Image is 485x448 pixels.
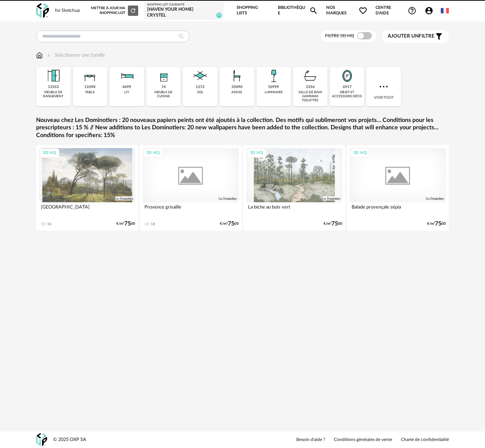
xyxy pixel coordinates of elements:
[161,85,166,90] div: 76
[359,6,367,15] span: Heart Outline icon
[425,6,433,15] span: Account Circle icon
[216,13,222,18] span: 50
[338,67,356,85] img: Miroir.png
[39,148,59,158] div: 3D HQ
[427,221,446,226] div: €/m² 00
[247,148,266,158] div: 3D HQ
[265,67,282,85] img: Luminaire.png
[331,221,338,226] span: 75
[408,6,416,15] span: Help Circle Outline icon
[38,90,69,99] div: meuble de rangement
[350,202,446,217] div: Balade provençale sépia
[324,221,342,226] div: €/m² 00
[130,8,136,12] span: Refresh icon
[124,90,129,94] div: lit
[196,85,205,90] div: 1272
[231,90,242,94] div: assise
[334,437,392,443] a: Conditions générales de vente
[246,202,342,217] div: La biche au bois vert
[435,32,443,41] span: Filter icon
[197,90,203,94] div: sol
[81,67,99,85] img: Table.png
[401,437,449,443] a: Charte de confidentialité
[147,7,221,18] div: [Haven your Home] Crystel
[378,81,390,92] img: more.7b13dc1.svg
[388,34,419,39] span: Ajouter un
[228,67,246,85] img: Assise.png
[46,52,105,59] div: Sélectionner une famille
[36,145,138,231] a: 3D HQ [GEOGRAPHIC_DATA] 16 €/m²7500
[53,437,86,443] div: © 2025 OXP SA
[350,148,370,158] div: 3D HQ
[388,33,435,39] span: filtre
[147,3,221,7] div: Shopping List courante
[55,8,80,14] div: for Sketchup
[151,222,155,226] div: 18
[39,202,135,217] div: [GEOGRAPHIC_DATA]
[85,90,95,94] div: table
[147,3,221,18] a: Shopping List courante [Haven your Home] Crystel 50
[268,85,279,90] div: 10999
[47,222,52,226] div: 16
[36,116,449,139] a: Nouveau chez Les Dominotiers : 20 nouveaux papiers peints ont été ajoutés à la collection. Des mo...
[435,221,442,226] span: 75
[366,67,401,106] div: Voir tout
[143,202,239,217] div: Provence grisaille
[243,145,345,231] a: 3D HQ La biche au bois vert €/m²7500
[301,67,319,85] img: Salle%20de%20bain.png
[45,67,62,85] img: Meuble%20de%20rangement.png
[155,67,172,85] img: Rangement.png
[309,6,318,15] span: Magnify icon
[191,67,209,85] img: Sol.png
[91,6,138,16] div: Mettre à jour ma Shopping List
[376,5,416,16] span: Centre d'aideHelp Circle Outline icon
[36,433,47,446] img: OXP
[36,3,49,18] img: OXP
[306,85,315,90] div: 2356
[84,85,95,90] div: 12498
[295,90,325,103] div: salle de bain hammam toilettes
[124,221,131,226] span: 75
[122,85,131,90] div: 4699
[441,7,449,15] img: fr
[425,6,437,15] span: Account Circle icon
[231,85,242,90] div: 35090
[143,148,163,158] div: 3D HQ
[332,90,362,99] div: objet et accessoire déco
[118,67,136,85] img: Literie.png
[116,221,135,226] div: €/m² 00
[343,85,352,90] div: 6917
[265,90,283,94] div: luminaire
[325,34,354,38] span: Filtre 3D HQ
[140,145,242,231] a: 3D HQ Provence grisaille 18 €/m²7500
[149,90,179,99] div: meuble de cuisine
[48,85,59,90] div: 12352
[46,52,52,59] img: svg+xml;base64,PHN2ZyB3aWR0aD0iMTYiIGhlaWdodD0iMTYiIHZpZXdCb3g9IjAgMCAxNiAxNiIgZmlsbD0ibm9uZSIgeG...
[347,145,449,231] a: 3D HQ Balade provençale sépia €/m²7500
[220,221,239,226] div: €/m² 00
[382,30,449,43] button: Ajouter unfiltre Filter icon
[36,52,43,59] img: svg+xml;base64,PHN2ZyB3aWR0aD0iMTYiIGhlaWdodD0iMTciIHZpZXdCb3g9IjAgMCAxNiAxNyIgZmlsbD0ibm9uZSIgeG...
[296,437,325,443] a: Besoin d'aide ?
[228,221,234,226] span: 75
